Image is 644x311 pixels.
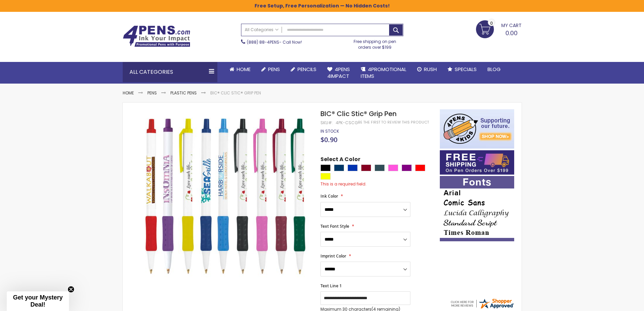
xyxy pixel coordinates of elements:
span: 4Pens 4impact [327,66,350,80]
div: 4PK-CSCG [336,120,358,126]
a: Rush [412,62,442,77]
a: Be the first to review this product [358,120,429,125]
a: Plastic Pens [170,90,197,96]
div: Pink [388,164,398,171]
span: BIC® Clic Stic® Grip Pen [320,109,397,118]
div: Black [320,164,331,171]
span: 0 [490,20,493,26]
span: $0.90 [320,135,337,144]
img: font-personalization-examples [440,176,514,241]
span: Text Line 1 [320,283,342,289]
img: 4pens 4 kids [440,109,514,149]
span: Home [237,66,251,73]
a: Home [123,90,134,96]
img: 4Pens Custom Pens and Promotional Products [123,25,190,47]
span: Blog [487,66,501,73]
a: Pens [147,90,157,96]
a: Blog [482,62,506,77]
a: 4Pens4impact [322,62,355,84]
div: This is a required field. [320,181,433,187]
li: BIC® Clic Stic® Grip Pen [210,90,261,96]
span: Pencils [297,66,316,73]
div: Get your Mystery Deal!Close teaser [7,291,69,311]
span: In stock [320,128,339,134]
div: Red [415,164,425,171]
a: 0.00 0 [476,20,522,37]
a: All Categories [241,24,282,35]
a: Pens [256,62,285,77]
span: All Categories [245,27,279,32]
span: - Call Now! [247,39,302,45]
span: Select A Color [320,156,360,165]
div: Forest Green [375,164,385,171]
span: Ink Color [320,193,338,199]
img: Free shipping on orders over $199 [440,150,514,175]
a: Pencils [285,62,322,77]
div: Blue [348,164,358,171]
div: Free shipping on pen orders over $199 [347,36,403,50]
a: Specials [442,62,482,77]
button: Close teaser [68,286,74,293]
span: 4PROMOTIONAL ITEMS [361,66,406,80]
span: Get your Mystery Deal! [13,294,63,308]
a: 4pens.com certificate URL [450,305,515,311]
span: Rush [424,66,437,73]
span: Specials [455,66,477,73]
div: Navy Blue [334,164,344,171]
img: BIC® Clic Stic® Grip Pen [136,109,312,284]
div: Burgundy [361,164,371,171]
span: Imprint Color [320,253,346,259]
span: Pens [268,66,280,73]
div: All Categories [123,62,217,82]
span: 0.00 [505,29,518,37]
div: Yellow [320,173,331,180]
strong: SKU [320,120,333,126]
a: Home [224,62,256,77]
div: Purple [402,164,412,171]
a: (888) 88-4PENS [247,39,279,45]
div: Availability [320,129,339,134]
a: 4PROMOTIONALITEMS [355,62,412,84]
img: 4pens.com widget logo [450,297,515,310]
span: Text Font Style [320,223,349,229]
